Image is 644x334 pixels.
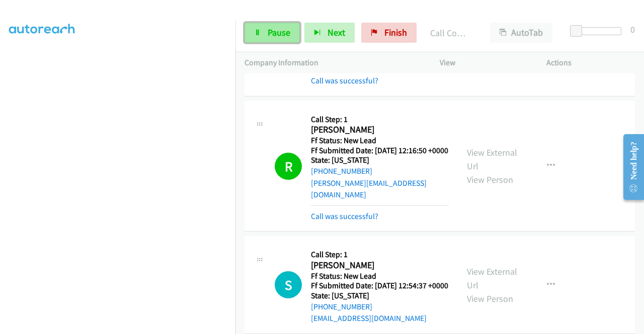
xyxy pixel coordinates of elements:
p: Actions [546,57,635,69]
a: Call was successful? [311,76,378,85]
h5: Call Step: 1 [311,250,448,260]
a: [PERSON_NAME][EMAIL_ADDRESS][DOMAIN_NAME] [311,178,427,200]
a: View External Url [467,147,517,172]
a: Call was successful? [311,211,378,221]
p: View [440,57,528,69]
h5: Ff Status: New Lead [311,271,448,281]
a: View External Url [467,266,517,291]
a: View Person [467,293,513,304]
h2: [PERSON_NAME] [311,124,445,136]
a: Pause [245,23,300,43]
button: AutoTab [490,23,552,43]
h5: Ff Submitted Date: [DATE] 12:16:50 +0000 [311,146,449,156]
span: Next [328,27,345,38]
h1: R [275,153,302,180]
h5: State: [US_STATE] [311,155,449,165]
h5: Ff Submitted Date: [DATE] 12:54:37 +0000 [311,281,448,291]
a: [EMAIL_ADDRESS][DOMAIN_NAME] [311,313,427,323]
h2: [PERSON_NAME] [311,260,448,271]
p: Call Completed [430,26,472,40]
iframe: Resource Center [615,127,644,207]
h5: Ff Status: New Lead [311,136,449,146]
h5: State: [US_STATE] [311,291,448,301]
a: View Person [467,174,513,185]
h5: Call Step: 1 [311,115,449,125]
p: Company Information [245,57,422,69]
div: 0 [630,23,635,36]
a: [PHONE_NUMBER] [311,302,372,311]
h1: S [275,271,302,298]
button: Next [304,23,355,43]
div: The call is yet to be attempted [275,271,302,298]
a: [PHONE_NUMBER] [311,166,372,176]
a: Finish [361,23,417,43]
div: Delay between calls (in seconds) [575,27,621,35]
span: Finish [384,27,407,38]
span: Pause [268,27,290,38]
